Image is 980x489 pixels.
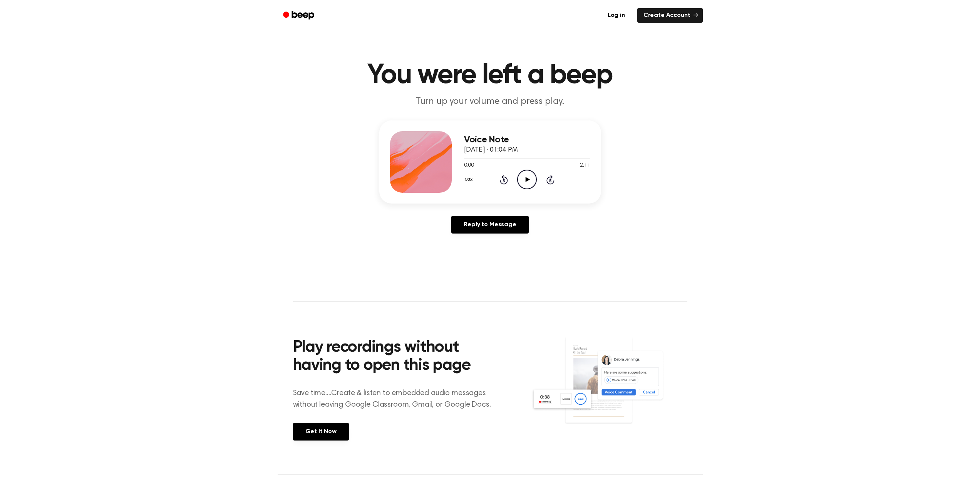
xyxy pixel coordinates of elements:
[464,162,474,170] span: 0:00
[464,147,518,154] span: [DATE] · 01:04 PM
[451,216,528,234] a: Reply to Message
[464,173,476,186] button: 1.0x
[293,387,501,411] p: Save time....Create & listen to embedded audio messages without leaving Google Classroom, Gmail, ...
[293,423,349,441] a: Get It Now
[342,95,638,108] p: Turn up your volume and press play.
[293,62,687,89] h1: You were left a beep
[293,339,501,375] h2: Play recordings without having to open this page
[531,336,687,440] img: Voice Comments on Docs and Recording Widget
[600,7,633,24] a: Log in
[464,135,590,145] h3: Voice Note
[637,8,703,23] a: Create Account
[580,162,590,170] span: 2:11
[278,8,321,23] a: Beep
